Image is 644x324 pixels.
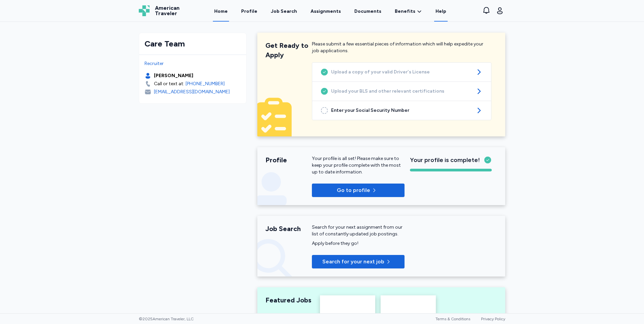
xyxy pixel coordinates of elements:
[312,255,405,268] button: Search for your next job
[331,69,472,75] span: Upload a copy of your valid Driver's License
[331,88,472,95] span: Upload your BLS and other relevant certifications
[265,155,312,165] div: Profile
[312,155,405,175] div: Your profile is all set! Please make sure to keep your profile complete with the most up to date ...
[436,317,470,321] a: Terms & Conditions
[312,240,405,247] div: Apply before they go!
[331,107,472,114] span: Enter your Social Security Number
[144,60,241,67] div: Recruiter
[337,186,370,194] span: Go to profile
[395,8,422,15] a: Benefits
[144,38,241,49] div: Care Team
[155,5,180,16] span: American Traveler
[265,41,312,60] div: Get Ready to Apply
[395,8,415,15] span: Benefits
[154,80,184,87] div: Call or text at:
[322,258,384,266] span: Search for your next job
[410,155,480,165] span: Your profile is complete!
[139,316,194,322] span: © 2025 American Traveler, LLC
[481,317,505,321] a: Privacy Policy
[265,224,312,233] div: Job Search
[312,184,405,197] button: Go to profile
[312,224,405,237] div: Search for your next assignment from our list of constantly updated job postings.
[213,1,229,22] a: Home
[265,295,312,305] div: Featured Jobs
[186,80,225,87] a: [PHONE_NUMBER]
[271,8,297,15] div: Job Search
[139,5,150,16] img: Logo
[154,89,230,95] div: [EMAIL_ADDRESS][DOMAIN_NAME]
[312,41,491,60] div: Please submit a few essential pieces of information which will help expedite your job applications.
[154,72,193,79] div: [PERSON_NAME]
[434,1,448,22] a: Help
